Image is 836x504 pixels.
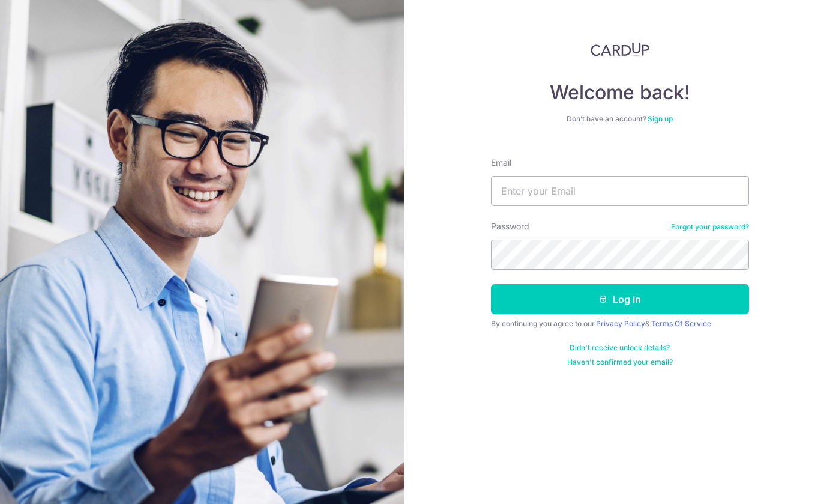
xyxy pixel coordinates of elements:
[491,157,511,169] label: Email
[491,80,749,105] h4: Welcome back!
[651,319,711,328] a: Terms Of Service
[570,343,670,353] a: Didn't receive unlock details?
[491,284,749,314] button: Log in
[671,222,749,232] a: Forgot your password?
[491,176,749,206] input: Enter your Email
[567,357,673,367] a: Haven't confirmed your email?
[648,114,673,123] a: Sign up
[596,319,645,328] a: Privacy Policy
[491,220,529,232] label: Password
[591,42,649,56] img: CardUp Logo
[491,114,749,124] div: Don’t have an account?
[491,319,749,329] div: By continuing you agree to our &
